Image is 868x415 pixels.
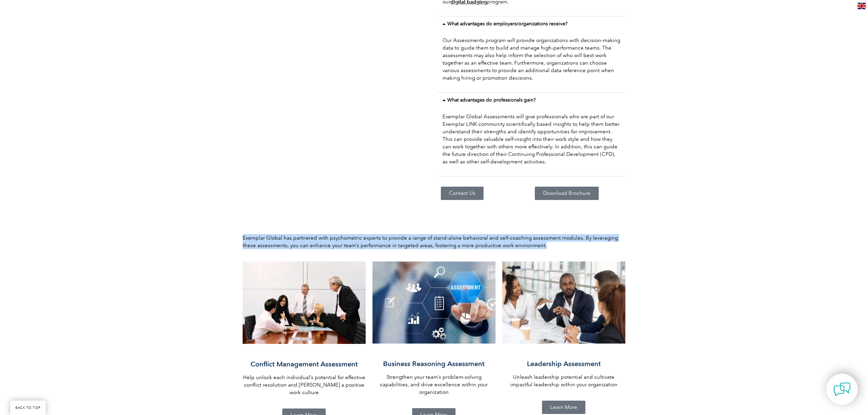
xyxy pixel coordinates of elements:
p: Exemplar Global Assessments will give professionals who are part of our Exemplar LINK community s... [443,113,620,165]
img: conflict [243,262,366,344]
a: What advantages do professionals gain? [447,97,536,103]
a: Contact Us [441,187,484,200]
a: Learn More [542,401,585,414]
p: Unleash leadership potential and cultivate impactful leadership within your organization [502,373,625,388]
h3: Conflict Management Assessment [243,360,366,369]
p: Strengthen your team’s problem-solving capabilities, and drive excellence within your organization [372,373,496,396]
p: Our Assessments program will provide organizations with decision-making data to guide them to bui... [443,37,620,82]
img: leadership [502,262,625,344]
div: What advantages do professionals gain? [437,93,625,108]
a: What advantages do employers/organizations receive? [447,21,568,27]
img: en [857,3,866,9]
div: What advantages do employers/organizations receive? [437,16,625,31]
div: What advantages do employers/organizations receive? [437,31,625,93]
h3: Business Reasoning Assessment [372,360,496,368]
a: BACK TO TOP [10,401,46,415]
span: Contact Us [449,191,475,196]
h3: Leadership Assessment [502,360,625,368]
span: Learn More [550,405,577,410]
a: Download Brochure [535,187,599,200]
p: Help unlock each individual’s potential for effective conflict resolution and [PERSON_NAME] a pos... [243,374,366,396]
span: Exemplar Global has partnered with psychometric experts to provide a range of stand-alone behavio... [243,235,618,249]
span: Download Brochure [543,191,591,196]
img: contact-chat.png [833,381,851,398]
div: What advantages do professionals gain? [437,108,625,176]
